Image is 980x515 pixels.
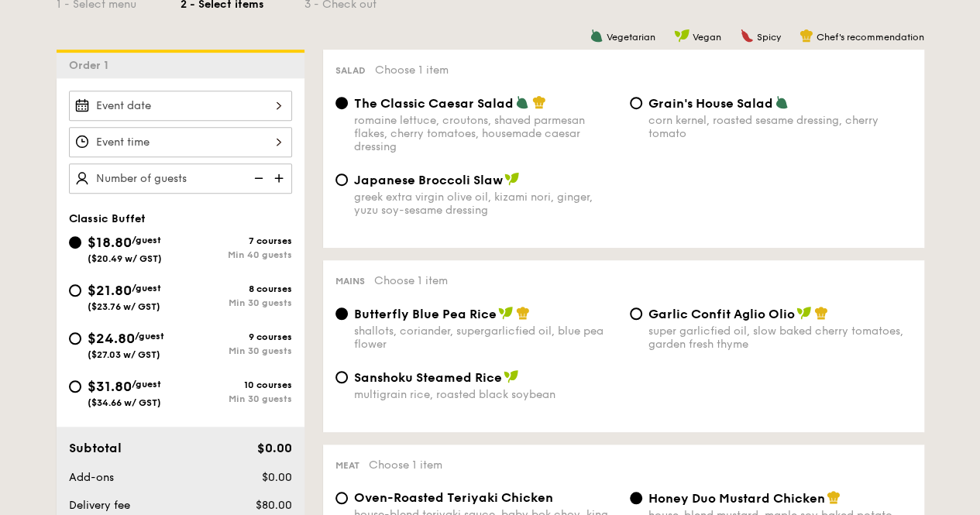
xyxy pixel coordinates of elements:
[69,332,81,345] input: $24.80/guest($27.03 w/ GST)9 coursesMin 30 guests
[369,458,442,472] span: Choose 1 item
[354,490,553,505] span: Oven-Roasted Teriyaki Chicken
[374,274,448,287] span: Choose 1 item
[261,471,291,484] span: $0.00
[88,330,135,347] span: $24.80
[354,370,502,385] span: Sanshoku Steamed Rice
[335,276,365,287] span: Mains
[354,191,617,217] div: greek extra virgin olive oil, kizami nori, ginger, yuzu soy-sesame dressing
[799,29,813,43] img: icon-chef-hat.a58ddaea.svg
[132,379,161,390] span: /guest
[69,212,146,225] span: Classic Buffet
[516,306,530,320] img: icon-chef-hat.a58ddaea.svg
[88,349,160,360] span: ($27.03 w/ GST)
[181,379,292,390] div: 10 courses
[69,127,292,157] input: Event time
[88,253,162,264] span: ($20.49 w/ GST)
[181,345,292,356] div: Min 30 guests
[607,32,655,43] span: Vegetarian
[775,95,789,109] img: icon-vegetarian.fe4039eb.svg
[255,499,291,512] span: $80.00
[69,471,114,484] span: Add-ons
[354,114,617,153] div: romaine lettuce, croutons, shaved parmesan flakes, cherry tomatoes, housemade caesar dressing
[69,91,292,121] input: Event date
[504,172,520,186] img: icon-vegan.f8ff3823.svg
[515,95,529,109] img: icon-vegetarian.fe4039eb.svg
[648,491,825,506] span: Honey Duo Mustard Chicken
[335,307,348,320] input: Butterfly Blue Pea Riceshallots, coriander, supergarlicfied oil, blue pea flower
[335,492,348,504] input: Oven-Roasted Teriyaki Chickenhouse-blend teriyaki sauce, baby bok choy, king oyster and shiitake ...
[354,307,497,321] span: Butterfly Blue Pea Rice
[648,307,795,321] span: Garlic Confit Aglio Olio
[648,324,912,351] div: super garlicfied oil, slow baked cherry tomatoes, garden fresh thyme
[693,32,721,43] span: Vegan
[817,32,924,43] span: Chef's recommendation
[88,397,161,408] span: ($34.66 w/ GST)
[135,331,164,342] span: /guest
[132,235,161,245] span: /guest
[132,283,161,294] span: /guest
[827,490,841,504] img: icon-chef-hat.a58ddaea.svg
[757,32,781,43] span: Spicy
[630,307,642,320] input: Garlic Confit Aglio Oliosuper garlicfied oil, slow baked cherry tomatoes, garden fresh thyme
[88,282,132,299] span: $21.80
[674,29,689,43] img: icon-vegan.f8ff3823.svg
[69,380,81,393] input: $31.80/guest($34.66 w/ GST)10 coursesMin 30 guests
[590,29,603,43] img: icon-vegetarian.fe4039eb.svg
[256,441,291,455] span: $0.00
[532,95,546,109] img: icon-chef-hat.a58ddaea.svg
[354,324,617,351] div: shallots, coriander, supergarlicfied oil, blue pea flower
[246,163,269,193] img: icon-reduce.1d2dbef1.svg
[648,114,912,140] div: corn kernel, roasted sesame dressing, cherry tomato
[354,388,617,401] div: multigrain rice, roasted black soybean
[648,96,773,111] span: Grain's House Salad
[814,306,828,320] img: icon-chef-hat.a58ddaea.svg
[498,306,514,320] img: icon-vegan.f8ff3823.svg
[630,97,642,109] input: Grain's House Saladcorn kernel, roasted sesame dressing, cherry tomato
[796,306,812,320] img: icon-vegan.f8ff3823.svg
[88,301,160,312] span: ($23.76 w/ GST)
[740,29,754,43] img: icon-spicy.37a8142b.svg
[335,371,348,383] input: Sanshoku Steamed Ricemultigrain rice, roasted black soybean
[335,173,348,186] input: Japanese Broccoli Slawgreek extra virgin olive oil, kizami nori, ginger, yuzu soy-sesame dressing
[181,297,292,308] div: Min 30 guests
[181,249,292,260] div: Min 40 guests
[181,331,292,342] div: 9 courses
[354,96,514,111] span: The Classic Caesar Salad
[181,283,292,294] div: 8 courses
[88,378,132,395] span: $31.80
[335,97,348,109] input: The Classic Caesar Saladromaine lettuce, croutons, shaved parmesan flakes, cherry tomatoes, house...
[69,499,130,512] span: Delivery fee
[269,163,292,193] img: icon-add.58712e84.svg
[504,369,519,383] img: icon-vegan.f8ff3823.svg
[335,460,359,471] span: Meat
[630,492,642,504] input: Honey Duo Mustard Chickenhouse-blend mustard, maple soy baked potato, parsley
[69,284,81,297] input: $21.80/guest($23.76 w/ GST)8 coursesMin 30 guests
[335,65,366,76] span: Salad
[69,236,81,249] input: $18.80/guest($20.49 w/ GST)7 coursesMin 40 guests
[181,393,292,404] div: Min 30 guests
[354,173,503,187] span: Japanese Broccoli Slaw
[88,234,132,251] span: $18.80
[69,441,122,455] span: Subtotal
[69,163,292,194] input: Number of guests
[375,64,449,77] span: Choose 1 item
[69,59,115,72] span: Order 1
[181,235,292,246] div: 7 courses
